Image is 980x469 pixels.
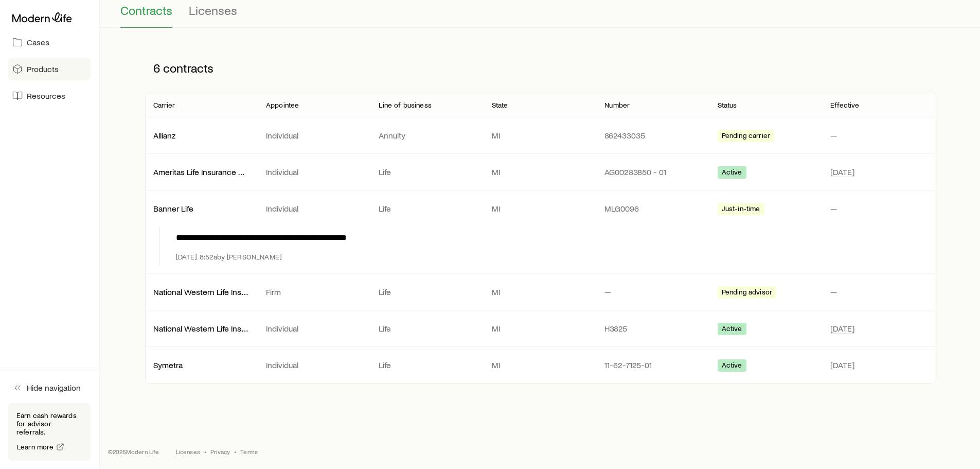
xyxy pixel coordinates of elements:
[604,323,701,334] p: H3825
[153,203,250,214] p: Banner Life
[379,101,432,109] p: Line of business
[604,203,701,214] p: MLG0096
[27,37,49,47] span: Cases
[8,376,91,399] button: Hide navigation
[830,323,854,334] span: [DATE]
[153,61,160,75] span: 6
[266,203,362,214] p: Individual
[266,323,362,334] p: Individual
[492,167,588,177] p: MI
[234,447,236,456] span: •
[492,203,588,214] p: MI
[266,360,362,370] p: Individual
[189,3,237,18] span: Licenses
[379,167,475,177] p: Life
[153,167,250,177] p: Ameritas Life Insurance Corp. (Ameritas)
[604,360,701,370] p: 11-62-7125-01
[17,443,54,450] span: Learn more
[266,101,299,109] p: Appointee
[604,101,630,109] p: Number
[27,383,81,393] span: Hide navigation
[120,3,959,28] div: Contracting sub-page tabs
[266,287,362,297] p: Firm
[379,323,475,334] p: Life
[379,287,475,297] p: Life
[153,323,250,334] p: National Western Life Ins. Co.
[176,253,282,261] p: [DATE] 8:52a by [PERSON_NAME]
[379,360,475,370] p: Life
[153,287,250,297] p: National Western Life Ins. Co.
[830,130,926,141] p: —
[379,203,475,214] p: Life
[240,447,258,456] a: Terms
[830,287,926,297] p: —
[830,203,926,214] p: —
[722,168,742,179] span: Active
[8,58,91,80] a: Products
[266,130,362,141] p: Individual
[27,91,65,101] span: Resources
[120,3,172,18] span: Contracts
[492,287,588,297] p: MI
[604,287,701,297] p: —
[8,31,91,54] a: Cases
[176,447,200,456] a: Licenses
[492,130,588,141] p: MI
[830,360,854,370] span: [DATE]
[492,360,588,370] p: MI
[722,204,760,215] span: Just-in-time
[16,411,82,436] p: Earn cash rewards for advisor referrals.
[153,101,175,109] p: Carrier
[153,130,250,141] p: Allianz
[722,288,772,299] span: Pending advisor
[210,447,230,456] a: Privacy
[492,101,508,109] p: State
[722,131,770,142] span: Pending carrier
[153,360,250,370] p: Symetra
[492,323,588,334] p: MI
[204,447,206,456] span: •
[108,447,159,456] p: © 2025 Modern Life
[830,101,859,109] p: Effective
[722,361,742,372] span: Active
[266,167,362,177] p: Individual
[163,61,213,75] span: contracts
[604,130,701,141] p: 862433035
[722,324,742,335] span: Active
[27,64,59,74] span: Products
[718,101,737,109] p: Status
[8,403,91,461] div: Earn cash rewards for advisor referrals.Learn more
[830,167,854,177] span: [DATE]
[379,130,475,141] p: Annuity
[8,84,91,107] a: Resources
[604,167,701,177] p: AG00283850 - 01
